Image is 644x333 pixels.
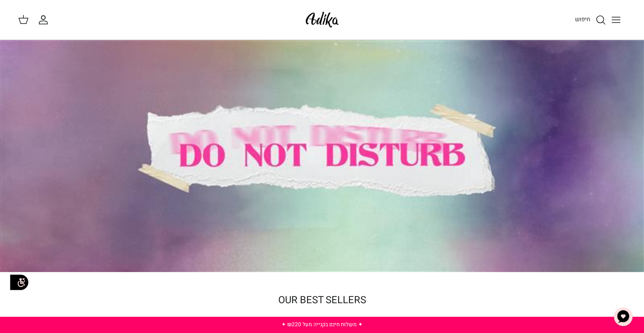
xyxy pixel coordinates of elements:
[606,10,626,30] button: Toggle menu
[281,320,363,328] a: ✦ משלוח חינם בקנייה מעל ₪220 ✦
[303,9,341,30] img: Adika IL
[610,303,637,330] button: צ'אט
[38,14,52,25] a: החשבון שלי
[7,270,32,295] img: accessibility_icon02.svg
[278,293,366,307] a: OUR BEST SELLERS
[575,15,590,23] span: חיפוש
[575,14,606,25] a: חיפוש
